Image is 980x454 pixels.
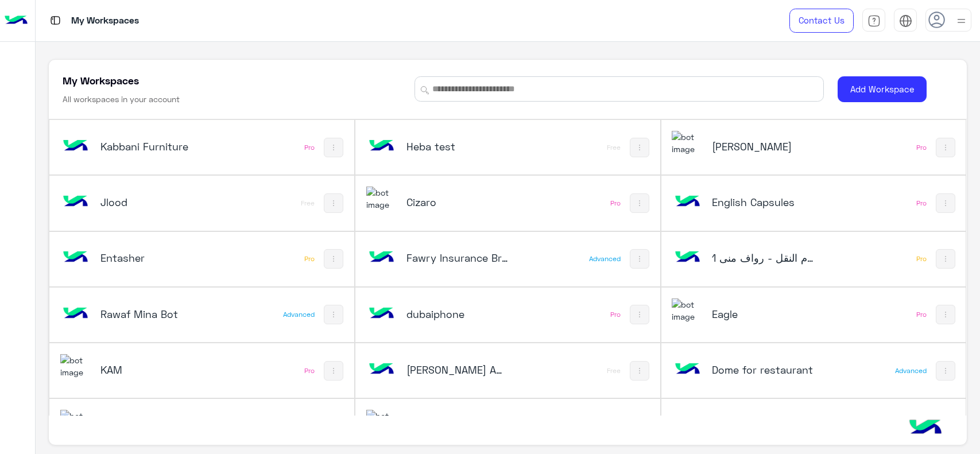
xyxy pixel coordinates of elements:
[301,199,315,208] div: Free
[895,366,927,375] div: Advanced
[283,310,315,319] div: Advanced
[867,14,881,28] img: tab
[366,410,397,434] img: 630227726849311
[916,310,927,319] div: Pro
[862,9,885,33] a: tab
[71,13,139,29] p: My Workspaces
[406,195,509,209] h5: Cizaro
[607,366,621,375] div: Free
[672,242,703,273] img: 137472623329108
[304,366,315,375] div: Pro
[366,354,397,385] img: bot image
[366,131,397,162] img: bot image
[672,131,703,156] img: 322208621163248
[712,251,814,265] h5: نظام النقل - رواف منى 1
[610,199,621,208] div: Pro
[406,307,509,321] h5: dubaiphone
[100,363,203,377] h5: KAM
[406,139,509,153] h5: Heba test
[672,298,703,323] img: 713415422032625
[712,195,814,209] h5: English Capsules
[899,14,912,28] img: tab
[60,242,91,273] img: bot image
[589,254,621,263] div: Advanced
[304,143,315,152] div: Pro
[916,143,927,152] div: Pro
[366,298,397,329] img: 1403182699927242
[60,187,91,218] img: 146205905242462
[100,195,203,209] h5: Jlood
[60,131,91,162] img: bot image
[60,410,91,434] img: 114004088273201
[712,307,814,321] h5: Eagle
[916,199,927,208] div: Pro
[100,251,203,265] h5: Entasher
[672,354,703,385] img: bot image
[712,363,814,377] h5: Dome for restaurant
[63,73,139,87] h5: My Workspaces
[100,307,203,321] h5: Rawaf Mina Bot
[610,310,621,319] div: Pro
[607,143,621,152] div: Free
[672,410,703,441] img: bot image
[916,254,927,263] div: Pro
[366,187,397,211] img: 919860931428189
[60,298,91,329] img: bot image
[60,354,91,379] img: 228235970373281
[366,242,397,273] img: bot image
[48,13,63,28] img: tab
[100,139,203,153] h5: Kabbani Furniture
[905,408,946,448] img: hulul-logo.png
[712,139,814,153] h5: Ahmed El Sallab
[304,254,315,263] div: Pro
[406,251,509,265] h5: Fawry Insurance Brokerage`s
[406,363,509,377] h5: Weber Agency
[5,9,28,33] img: Logo
[838,76,927,102] button: Add Workspace
[672,187,703,218] img: bot image
[63,94,180,105] h6: All workspaces in your account
[789,9,854,33] a: Contact Us
[954,14,969,28] img: profile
